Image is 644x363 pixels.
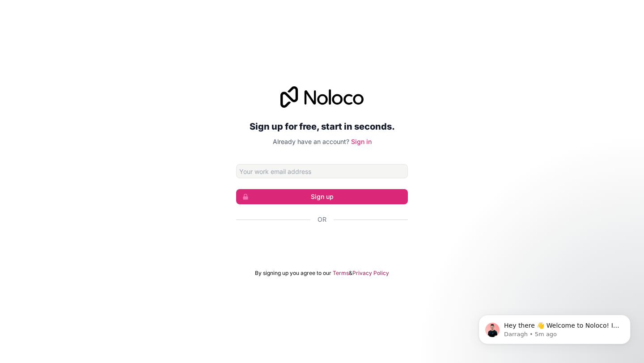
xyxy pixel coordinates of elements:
[232,234,412,253] iframe: Sign in with Google Button
[236,118,408,135] h2: Sign up for free, start in seconds.
[273,138,349,145] span: Already have an account?
[236,164,408,178] input: Email address
[465,296,644,359] iframe: Intercom notifications message
[352,270,389,277] a: Privacy Policy
[349,270,352,277] span: &
[318,215,326,224] span: Or
[236,189,408,204] button: Sign up
[333,270,349,277] a: Terms
[351,138,372,145] a: Sign in
[255,270,331,277] span: By signing up you agree to our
